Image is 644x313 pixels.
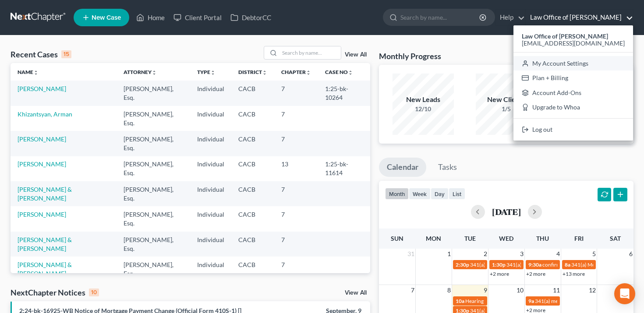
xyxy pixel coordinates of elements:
[563,271,585,277] a: +13 more
[393,95,454,105] div: New Leads
[231,181,274,206] td: CACB
[190,81,231,106] td: Individual
[117,156,190,181] td: [PERSON_NAME], Esq.
[117,206,190,231] td: [PERSON_NAME], Esq.
[490,271,509,277] a: +2 more
[492,261,506,268] span: 1:30p
[513,100,633,115] a: Upgrade to Whoa
[516,285,524,295] span: 10
[18,261,72,277] a: [PERSON_NAME] & [PERSON_NAME]
[379,51,441,61] h3: Monthly Progress
[430,158,465,177] a: Tasks
[124,69,157,75] a: Attorneyunfold_more
[610,235,621,242] span: Sat
[190,181,231,206] td: Individual
[470,261,555,268] span: 341(a) meeting for [PERSON_NAME]
[495,10,525,25] a: Help
[18,110,72,118] a: Khizantsyan, Arman
[409,188,431,200] button: week
[18,69,39,75] a: Nameunfold_more
[385,188,409,200] button: month
[446,249,452,259] span: 1
[132,10,169,25] a: Home
[526,10,633,25] a: Law Office of [PERSON_NAME]
[117,257,190,281] td: [PERSON_NAME], Esq.
[325,69,353,75] a: Case Nounfold_more
[11,49,71,60] div: Recent Cases
[456,298,464,304] span: 10a
[483,249,488,259] span: 2
[238,69,267,75] a: Districtunfold_more
[18,186,72,202] a: [PERSON_NAME] & [PERSON_NAME]
[456,261,469,268] span: 2:30p
[528,261,541,268] span: 9:30a
[226,10,276,25] a: DebtorCC
[591,249,597,259] span: 5
[536,235,549,242] span: Thu
[281,69,311,75] a: Chapterunfold_more
[464,235,476,242] span: Tue
[499,235,513,242] span: Wed
[348,70,353,75] i: unfold_more
[556,249,561,259] span: 4
[476,95,537,105] div: New Clients
[18,135,66,143] a: [PERSON_NAME]
[92,14,121,21] span: New Case
[210,70,216,75] i: unfold_more
[18,160,66,168] a: [PERSON_NAME]
[526,271,545,277] a: +2 more
[393,105,454,113] div: 12/10
[492,207,521,216] h2: [DATE]
[446,285,452,295] span: 8
[18,236,72,252] a: [PERSON_NAME] & [PERSON_NAME]
[588,285,597,295] span: 12
[410,285,415,295] span: 7
[449,188,465,200] button: list
[231,131,274,156] td: CACB
[400,9,481,25] input: Search by name...
[535,298,619,304] span: 341(a) meeting for [PERSON_NAME]
[379,158,426,177] a: Calendar
[522,32,608,40] strong: Law Office of [PERSON_NAME]
[262,70,267,75] i: unfold_more
[628,249,633,259] span: 6
[11,287,99,298] div: NextChapter Notices
[18,211,66,218] a: [PERSON_NAME]
[513,122,633,137] a: Log out
[197,69,216,75] a: Typeunfold_more
[231,81,274,106] td: CACB
[231,206,274,231] td: CACB
[318,81,370,106] td: 1:25-bk-10264
[345,290,367,296] a: View All
[190,232,231,257] td: Individual
[528,298,534,304] span: 9a
[483,285,488,295] span: 9
[274,232,318,257] td: 7
[231,106,274,131] td: CACB
[519,249,524,259] span: 3
[231,232,274,257] td: CACB
[152,70,157,75] i: unfold_more
[614,283,635,304] div: Open Intercom Messenger
[465,298,580,304] span: Hearing for [PERSON_NAME] & [PERSON_NAME]
[513,70,633,85] a: Plan + Billing
[274,257,318,281] td: 7
[231,257,274,281] td: CACB
[476,105,537,113] div: 1/5
[565,261,570,268] span: 8a
[117,131,190,156] td: [PERSON_NAME], Esq.
[506,261,591,268] span: 341(a) meeting for [PERSON_NAME]
[391,235,403,242] span: Sun
[274,106,318,131] td: 7
[574,235,584,242] span: Fri
[542,261,641,268] span: confirmation hearing for [PERSON_NAME]
[117,181,190,206] td: [PERSON_NAME], Esq.
[18,85,66,92] a: [PERSON_NAME]
[431,188,449,200] button: day
[318,156,370,181] td: 1:25-bk-11614
[274,181,318,206] td: 7
[89,288,99,296] div: 10
[274,206,318,231] td: 7
[407,249,415,259] span: 31
[274,156,318,181] td: 13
